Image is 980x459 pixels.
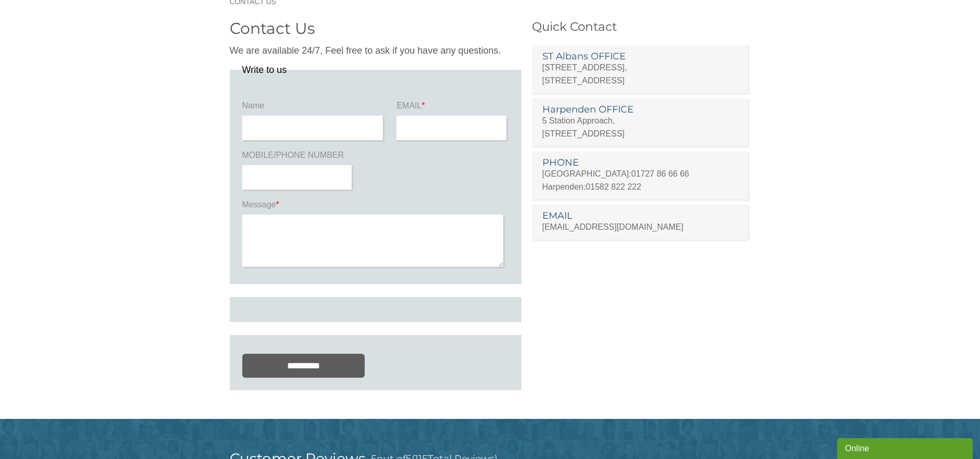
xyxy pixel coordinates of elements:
[542,114,738,140] p: 5 Station Approach, [STREET_ADDRESS]
[542,158,738,167] h3: PHONE
[242,199,509,215] label: Message
[542,180,738,193] p: Harpenden:
[230,44,522,57] p: We are available 24/7, Feel free to ask if you have any questions.
[542,222,684,231] a: [EMAIL_ADDRESS][DOMAIN_NAME]
[230,21,522,36] h2: Contact Us
[542,52,738,61] h3: ST Albans OFFICE
[631,169,689,178] a: 01727 86 66 66
[542,167,738,180] p: [GEOGRAPHIC_DATA]:
[542,211,738,220] h3: EMAIL
[837,436,975,459] iframe: chat widget
[542,105,738,114] h3: Harpenden OFFICE
[396,100,508,116] label: EMAIL
[586,182,641,191] a: 01582 822 222
[242,100,386,116] label: Name
[242,150,354,165] label: MOBILE/PHONE NUMBER
[242,65,287,75] legend: Write to us
[532,21,751,33] h3: Quick Contact
[542,61,738,87] p: [STREET_ADDRESS], [STREET_ADDRESS]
